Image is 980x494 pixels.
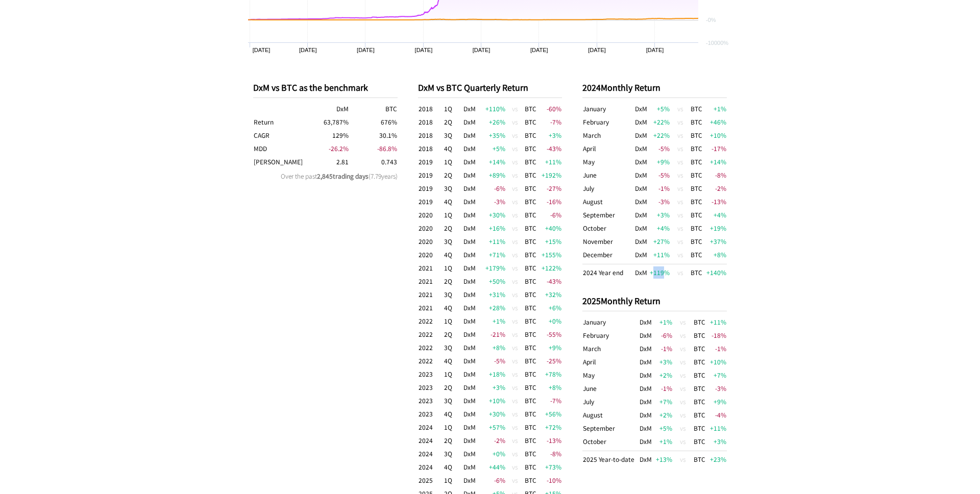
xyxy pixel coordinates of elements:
[463,288,476,301] td: DxM
[693,368,707,382] td: BTC
[506,354,524,367] td: vs
[530,47,548,53] text: [DATE]
[673,315,693,329] td: vs
[301,102,349,115] th: DxM
[582,382,639,395] td: June
[524,221,537,235] td: BTC
[476,367,506,381] td: +18 %
[673,368,693,382] td: vs
[254,157,303,166] span: Sharpe Ratio
[537,381,562,394] td: +8 %
[537,248,562,261] td: +155 %
[690,264,706,280] td: BTC
[639,342,653,355] td: DxM
[633,142,649,155] td: DxM
[524,381,537,394] td: BTC
[633,195,649,208] td: DxM
[476,142,506,155] td: +5 %
[670,208,691,221] td: vs
[673,355,693,368] td: vs
[253,115,301,129] th: Return
[633,115,649,129] td: DxM
[633,182,649,195] td: DxM
[444,102,463,115] td: 1Q
[463,301,476,314] td: DxM
[706,129,727,142] td: +10 %
[537,354,562,367] td: -25 %
[476,248,506,261] td: +71 %
[588,47,606,53] text: [DATE]
[444,381,463,394] td: 2Q
[524,301,537,314] td: BTC
[693,329,707,342] td: BTC
[349,155,397,168] td: 0.743
[476,288,506,301] td: +31 %
[524,115,537,129] td: BTC
[476,354,506,367] td: -5 %
[639,382,653,395] td: DxM
[524,341,537,354] td: BTC
[706,264,727,280] td: +140 %
[706,155,727,168] td: +14 %
[463,367,476,381] td: DxM
[633,264,649,280] td: DxM
[524,354,537,367] td: BTC
[506,182,524,195] td: vs
[706,182,727,195] td: -2 %
[649,248,670,264] td: +11 %
[706,342,727,355] td: -1 %
[418,182,444,195] td: 2019
[537,275,562,288] td: -43 %
[649,195,670,208] td: -3 %
[537,367,562,381] td: +78 %
[506,142,524,155] td: vs
[418,81,562,93] p: DxM vs BTC Quarterly Return
[706,382,727,395] td: -3 %
[476,182,506,195] td: -6 %
[670,264,691,280] td: vs
[463,381,476,394] td: DxM
[670,155,691,168] td: vs
[706,248,727,264] td: +8 %
[706,355,727,368] td: +10 %
[649,208,670,221] td: +3 %
[653,315,673,329] td: +1 %
[463,195,476,208] td: DxM
[506,301,524,314] td: vs
[706,17,716,23] text: -0%
[690,168,706,182] td: BTC
[444,129,463,142] td: 3Q
[357,47,375,53] text: [DATE]
[639,368,653,382] td: DxM
[690,195,706,208] td: BTC
[418,235,444,248] td: 2020
[649,102,670,115] td: +5 %
[254,144,267,153] span: Maximum Drawdown
[476,155,506,168] td: +14 %
[706,221,727,235] td: +19 %
[444,367,463,381] td: 1Q
[670,235,691,248] td: vs
[653,329,673,342] td: -6 %
[653,368,673,382] td: +2 %
[444,168,463,182] td: 2Q
[706,40,728,46] text: -10000%
[537,142,562,155] td: -43 %
[582,315,639,329] td: January
[537,168,562,182] td: +192 %
[463,341,476,354] td: DxM
[476,102,506,115] td: +110 %
[418,129,444,142] td: 2018
[582,115,633,129] td: February
[649,264,670,280] td: +119 %
[633,129,649,142] td: DxM
[463,221,476,235] td: DxM
[670,102,691,115] td: vs
[653,342,673,355] td: -1 %
[524,208,537,221] td: BTC
[329,144,349,153] span: -26.2 %
[649,155,670,168] td: +9 %
[253,171,398,180] p: Over the past ( 7.79 years)
[463,168,476,182] td: DxM
[639,315,653,329] td: DxM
